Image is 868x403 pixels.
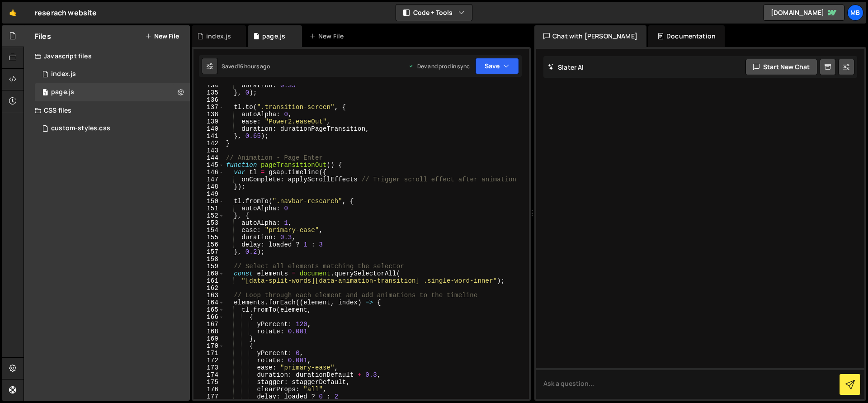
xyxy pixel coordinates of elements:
div: 169 [193,335,224,342]
div: 10476/38631.css [35,119,190,137]
div: 141 [193,133,224,140]
div: 156 [193,241,224,248]
span: 1 [42,90,48,97]
div: Saved [222,62,270,70]
div: New File [309,32,347,41]
div: 171 [193,350,224,357]
div: 165 [193,306,224,313]
div: 155 [193,234,224,241]
div: 154 [193,227,224,234]
div: 151 [193,205,224,212]
div: 159 [193,263,224,270]
div: Documentation [648,25,725,47]
div: 136 [193,96,224,104]
button: Start new chat [745,59,817,75]
a: MB [847,5,863,21]
div: 161 [193,277,224,284]
div: 148 [193,183,224,190]
div: 158 [193,256,224,263]
div: 143 [193,147,224,154]
div: 174 [193,371,224,379]
div: 175 [193,379,224,386]
div: CSS files [24,101,190,119]
button: New File [145,33,179,40]
div: 152 [193,212,224,219]
div: 145 [193,161,224,169]
div: 164 [193,299,224,306]
div: 16 hours ago [238,62,270,70]
a: [DOMAIN_NAME] [763,5,844,21]
div: custom-styles.css [51,124,110,133]
div: 139 [193,118,224,125]
div: page.js [51,88,74,96]
div: 163 [193,292,224,299]
div: 176 [193,386,224,393]
div: 177 [193,393,224,400]
div: 150 [193,198,224,205]
div: 138 [193,111,224,118]
a: 🤙 [2,2,24,24]
div: 10476/23772.js [35,83,190,101]
div: Javascript files [24,47,190,65]
div: 160 [193,270,224,277]
div: 147 [193,176,224,183]
div: 134 [193,82,224,89]
button: Save [475,58,519,74]
div: 144 [193,154,224,161]
div: Dev and prod in sync [408,62,470,70]
div: index.js [51,70,76,78]
div: 137 [193,104,224,111]
div: 135 [193,89,224,96]
div: 170 [193,342,224,350]
div: 142 [193,140,224,147]
h2: Files [35,31,51,41]
div: 153 [193,219,224,227]
div: page.js [262,32,285,41]
button: Code + Tools [396,5,472,21]
div: index.js [206,32,231,41]
div: 168 [193,328,224,335]
div: 146 [193,169,224,176]
div: 167 [193,321,224,328]
div: 162 [193,284,224,292]
div: 149 [193,190,224,198]
div: 173 [193,364,224,371]
h2: Slater AI [548,63,584,71]
div: 10476/23765.js [35,65,190,83]
div: 140 [193,125,224,133]
div: 166 [193,313,224,321]
div: 172 [193,357,224,364]
div: Chat with [PERSON_NAME] [534,25,646,47]
div: 157 [193,248,224,256]
div: reserach website [35,7,97,18]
